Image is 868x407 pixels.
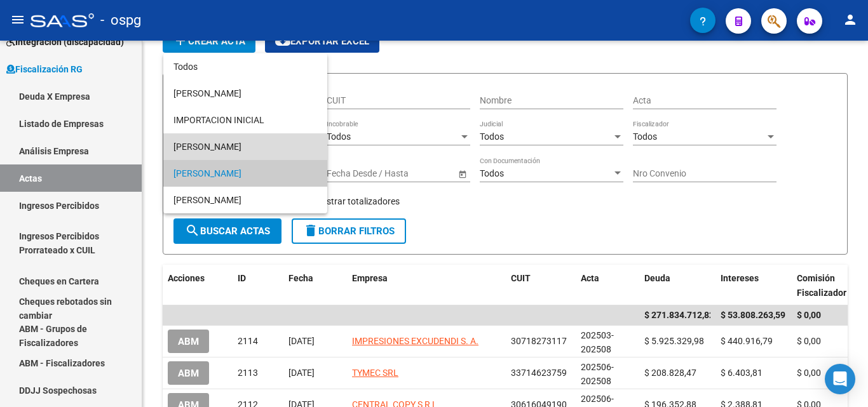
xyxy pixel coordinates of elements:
div: Open Intercom Messenger [825,364,855,394]
span: [PERSON_NAME] [173,133,317,160]
span: IMPORTACION INICIAL [173,107,317,133]
span: Todos [173,53,317,80]
span: [PERSON_NAME] [173,187,317,213]
span: [PERSON_NAME] [173,160,317,187]
span: [PERSON_NAME] [173,80,317,107]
